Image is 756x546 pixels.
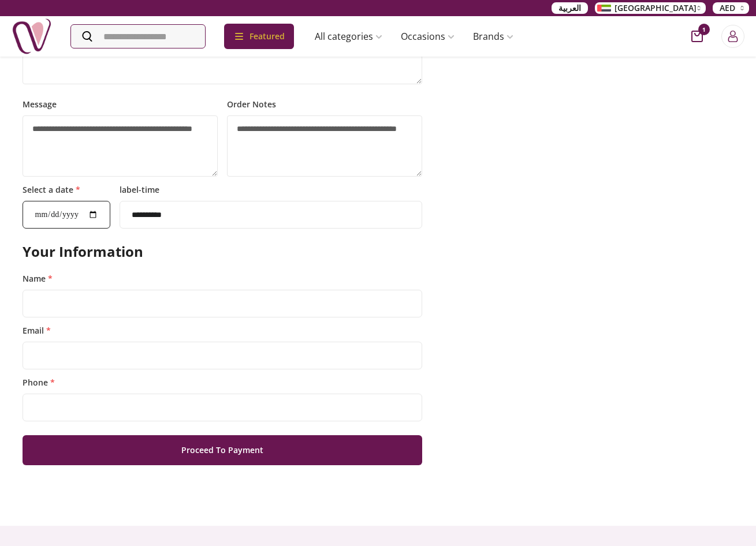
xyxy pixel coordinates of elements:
[227,100,422,109] label: Order Notes
[720,2,735,14] span: AED
[23,186,110,194] label: Select a date
[71,25,205,48] input: Search
[691,31,703,42] button: cart-button
[224,24,294,49] div: Featured
[23,327,423,335] label: Email
[595,2,706,14] button: [GEOGRAPHIC_DATA]
[698,24,710,35] span: 1
[721,25,744,48] button: Login
[558,2,581,14] span: العربية
[597,5,611,12] img: Arabic_dztd3n.png
[12,16,52,57] img: Nigwa-uae-gifts
[23,242,423,261] h2: Your Information
[23,100,218,109] label: Message
[306,25,392,48] a: All categories
[713,2,749,14] button: AED
[615,2,697,14] span: [GEOGRAPHIC_DATA]
[23,379,423,387] label: Phone
[392,25,464,48] a: Occasions
[23,275,423,283] label: Name
[464,25,523,48] a: Brands
[23,435,423,465] button: Proceed To Payment
[120,186,423,194] label: label-time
